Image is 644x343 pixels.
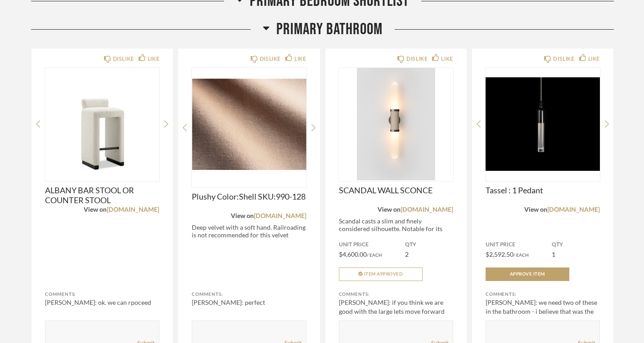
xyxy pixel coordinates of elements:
span: $2,592.50 [486,250,513,258]
span: SCANDAL WALL SCONCE [339,185,453,195]
img: undefined [192,68,306,180]
span: Item Approved [364,272,403,276]
div: LIKE [148,54,159,63]
div: [PERSON_NAME]: perfect [192,298,306,307]
span: / Each [367,252,382,258]
div: Comments: [45,290,159,299]
div: Comments: [486,290,600,299]
div: [PERSON_NAME]: we need two of these in the bathroom - i believe that was the design? [486,298,600,325]
a: [DOMAIN_NAME] [547,207,600,213]
div: LIKE [588,54,600,63]
img: undefined [45,68,159,180]
div: DISLIKE [406,54,428,63]
span: View on [524,207,547,213]
img: undefined [486,68,600,180]
span: $4,600.00 [339,250,367,258]
div: DISLIKE [260,54,281,63]
span: / Each [513,252,529,258]
span: QTY [405,241,453,249]
a: [DOMAIN_NAME] [107,207,159,213]
span: Unit Price [339,241,405,249]
span: QTY [552,241,600,249]
span: Primary Bathroom [276,20,383,39]
a: [DOMAIN_NAME] [401,207,453,213]
span: View on [84,207,107,213]
div: Deep velvet with a soft hand. Railroading is not recommended for this velvet quality. Pe... [192,223,306,246]
button: Approve Item [486,267,569,281]
div: DISLIKE [553,54,574,63]
div: LIKE [294,54,306,63]
span: Unit Price [486,241,552,249]
span: Plushy Color:Shell SKU:990-128 [192,192,306,201]
span: Tassel : 1 Pedant [486,185,600,195]
a: [DOMAIN_NAME] [254,213,306,219]
span: Approve Item [510,272,545,276]
div: Comments: [192,290,306,299]
span: View on [378,207,401,213]
div: 0 [192,68,306,180]
button: Item Approved [339,267,423,281]
img: undefined [339,68,453,180]
div: [PERSON_NAME]: if you think we are good with the large lets move forward [339,298,453,316]
div: Scandal casts a slim and finely considered silhouette. Notable for its barrel-like cuff a... [339,217,453,240]
div: [PERSON_NAME]: ok. we can rpoceed [45,298,159,307]
span: ALBANY BAR STOOL OR COUNTER STOOL [45,185,159,205]
div: LIKE [441,54,453,63]
span: 1 [552,250,555,258]
div: DISLIKE [113,54,134,63]
span: 2 [405,250,409,258]
span: View on [231,213,254,219]
div: Comments: [339,290,453,299]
